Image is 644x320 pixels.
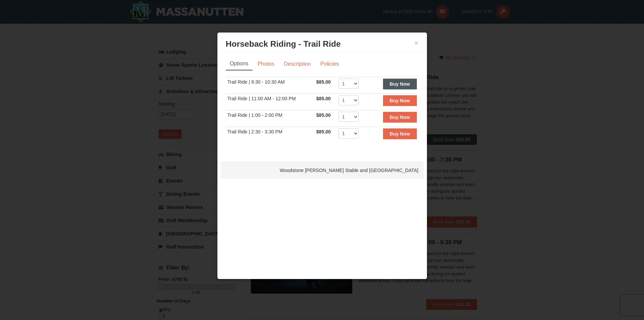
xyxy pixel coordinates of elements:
[226,39,419,49] h3: Horseback Riding - Trail Ride
[279,58,315,70] a: Description
[221,162,424,179] div: Woodstone [PERSON_NAME] Stable and [GEOGRAPHIC_DATA]
[316,129,331,134] span: $85.00
[226,93,315,110] td: Trail Ride | 11:00 AM - 12:00 PM
[226,127,315,143] td: Trail Ride | 2:30 - 3:30 PM
[226,110,315,127] td: Trail Ride | 1:00 - 2:00 PM
[414,40,419,46] button: ×
[383,95,417,106] button: Buy Now
[316,96,331,101] span: $85.00
[390,131,410,136] strong: Buy Now
[383,112,417,123] button: Buy Now
[253,58,279,70] a: Photos
[390,114,410,120] strong: Buy Now
[390,81,410,87] strong: Buy Now
[316,79,331,85] span: $85.00
[226,77,315,93] td: Trail Ride | 9:30 - 10:30 AM
[316,112,331,118] span: $85.00
[316,58,343,70] a: Policies
[383,79,417,89] button: Buy Now
[383,128,417,139] button: Buy Now
[390,98,410,103] strong: Buy Now
[226,58,253,70] a: Options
